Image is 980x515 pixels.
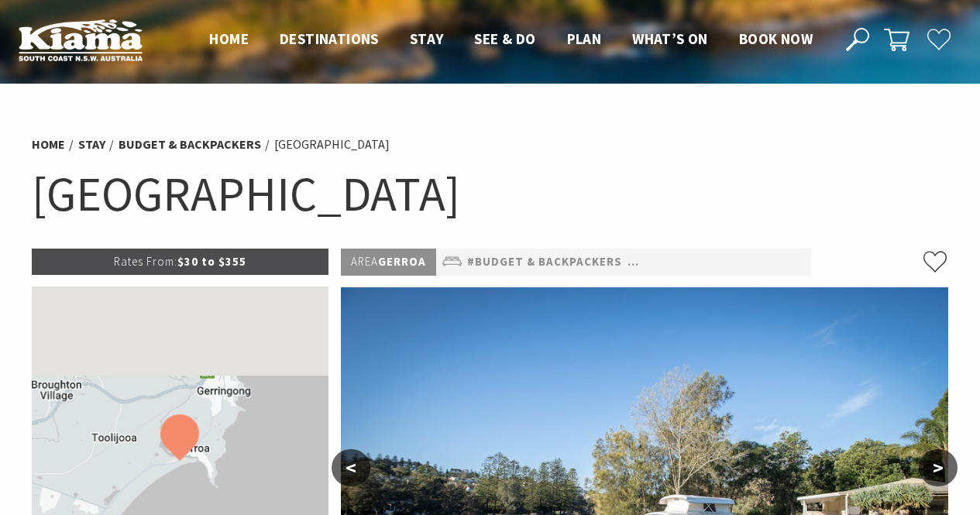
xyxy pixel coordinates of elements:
span: Rates From: [114,254,177,269]
span: Destinations [280,29,379,48]
span: Plan [567,29,602,48]
p: Gerroa [341,249,436,276]
a: Budget & backpackers [119,136,261,153]
p: $30 to $355 [32,249,329,275]
span: See & Do [474,29,535,48]
a: Home [32,136,65,153]
span: What’s On [632,29,708,48]
span: Area [351,254,378,269]
button: > [919,449,958,486]
a: #Camping & Holiday Parks [628,252,796,272]
a: Stay [78,136,105,153]
a: #Cottages [802,252,873,272]
h1: [GEOGRAPHIC_DATA] [32,163,949,225]
a: #Budget & backpackers [467,252,622,272]
button: < [332,449,370,486]
img: Kiama Logo [19,19,143,61]
nav: Main Menu [194,27,828,53]
span: Stay [410,29,444,48]
li: [GEOGRAPHIC_DATA] [274,135,390,155]
span: Book now [739,29,813,48]
span: Home [209,29,249,48]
